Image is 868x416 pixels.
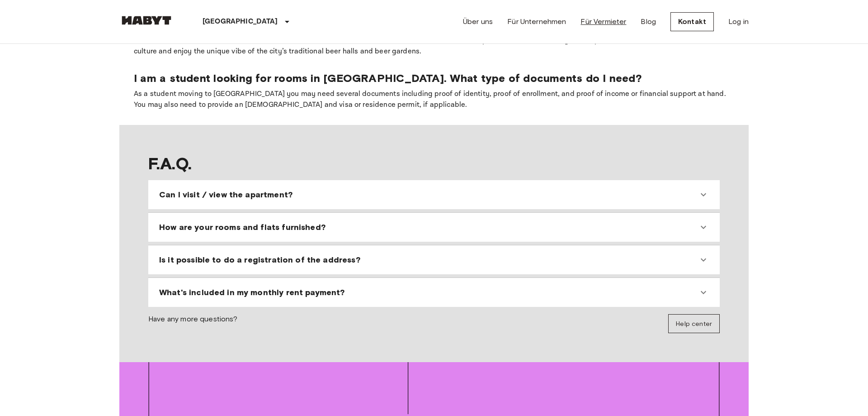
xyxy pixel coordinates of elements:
a: Kontakt [670,12,714,31]
a: Für Vermieter [580,16,626,27]
span: Is it possible to do a registration of the address? [159,254,360,265]
img: Habyt [119,16,174,25]
span: Can I visit / view the apartment? [159,189,292,200]
a: Blog [641,16,656,27]
div: How are your rooms and flats furnished? [152,216,716,238]
span: F.A.Q. [148,154,720,173]
div: Can I visit / view the apartment? [152,184,716,206]
p: As a student moving to [GEOGRAPHIC_DATA] you may need several documents including proof of identi... [134,89,734,110]
span: Help center [676,320,712,328]
a: Über uns [463,16,493,27]
span: What's included in my monthly rent payment? [159,287,344,298]
span: How are your rooms and flats furnished? [159,222,325,233]
p: [GEOGRAPHIC_DATA] [203,16,278,27]
p: I am a student looking for rooms in [GEOGRAPHIC_DATA]. What type of documents do I need? [134,72,734,85]
a: Für Unternehmen [507,16,566,27]
span: Have any more questions? [148,314,238,333]
div: What's included in my monthly rent payment? [152,282,716,303]
a: Log in [728,16,749,27]
a: Help center [668,314,720,333]
div: Is it possible to do a registration of the address? [152,249,716,271]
